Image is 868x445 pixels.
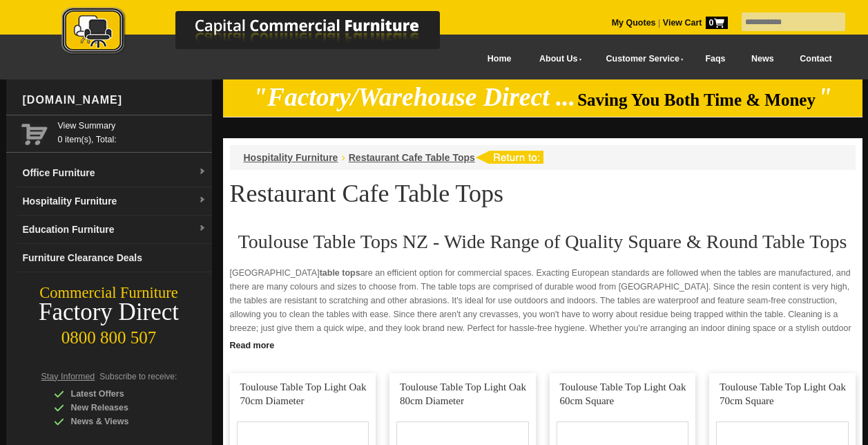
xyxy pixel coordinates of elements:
[738,44,787,75] a: News
[198,168,206,176] img: dropdown
[17,216,212,244] a: Education Furnituredropdown
[54,415,185,428] div: News & Views
[17,79,212,121] div: [DOMAIN_NAME]
[198,196,206,205] img: dropdown
[6,321,212,348] div: 0800 800 507
[54,401,185,415] div: New Releases
[17,159,212,187] a: Office Furnituredropdown
[693,44,739,75] a: Faqs
[54,387,185,401] div: Latest Offers
[230,266,856,349] p: [GEOGRAPHIC_DATA] are an efficient option for commercial spaces. Exacting European standards are ...
[660,18,727,28] a: View Cart0
[198,225,206,233] img: dropdown
[253,83,575,111] em: "Factory/Warehouse Direct ...
[6,303,212,322] div: Factory Direct
[663,18,728,28] strong: View Cart
[524,44,590,75] a: About Us
[818,83,832,111] em: "
[590,44,692,75] a: Customer Service
[99,372,177,381] span: Subscribe to receive:
[17,187,212,216] a: Hospitality Furnituredropdown
[577,91,816,109] span: Saving You Both Time & Money
[349,152,475,163] a: Restaurant Cafe Table Tops
[244,152,338,163] a: Hospitality Furniture
[23,7,507,61] a: Capital Commercial Furniture Logo
[23,7,507,57] img: Capital Commercial Furniture Logo
[230,231,856,252] h2: Toulouse Table Tops NZ - Wide Range of Quality Square & Round Table Tops
[223,335,862,352] a: Click to read more
[41,372,95,381] span: Stay Informed
[706,17,728,29] span: 0
[17,244,212,272] a: Furniture Clearance Deals
[6,283,212,303] div: Commercial Furniture
[320,268,360,278] strong: table tops
[230,180,856,207] h1: Restaurant Cafe Table Tops
[475,151,543,164] img: return to
[58,119,206,133] a: View Summary
[341,151,345,164] li: ›
[612,18,656,28] a: My Quotes
[787,44,845,75] a: Contact
[58,119,206,144] span: 0 item(s), Total:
